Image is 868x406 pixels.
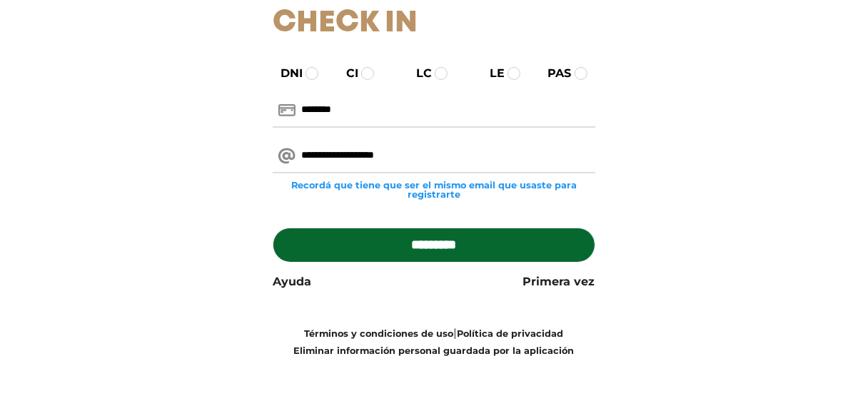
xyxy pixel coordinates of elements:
[268,65,303,82] label: DNI
[477,65,505,82] label: LE
[403,65,432,82] label: LC
[273,6,595,41] h1: Check In
[273,181,595,199] small: Recordá que tiene que ser el mismo email que usaste para registrarte
[458,328,564,339] a: Política de privacidad
[523,273,595,290] a: Primera vez
[262,325,605,359] div: |
[535,65,572,82] label: PAS
[333,65,358,82] label: CI
[305,328,454,339] a: Términos y condiciones de uso
[273,273,311,290] a: Ayuda
[294,345,575,356] a: Eliminar información personal guardada por la aplicación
